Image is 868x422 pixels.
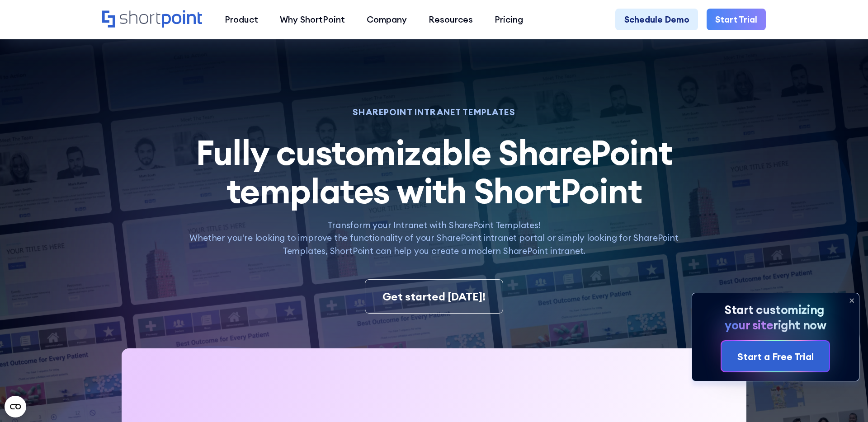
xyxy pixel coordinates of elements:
a: Resources [418,9,484,30]
div: Pricing [495,13,523,26]
div: Product [225,13,258,26]
p: Transform your Intranet with SharePoint Templates! Whether you're looking to improve the function... [180,219,688,258]
a: Product [214,9,269,30]
a: Start Trial [707,9,766,30]
a: Pricing [484,9,534,30]
div: Why ShortPoint [280,13,345,26]
h1: SHAREPOINT INTRANET TEMPLATES [180,108,688,116]
a: Start a Free Trial [722,341,829,371]
a: Why ShortPoint [269,9,356,30]
div: Company [367,13,407,26]
div: Start a Free Trial [737,349,814,364]
span: Fully customizable SharePoint templates with ShortPoint [196,130,672,212]
div: Get started [DATE]! [382,288,486,305]
a: Schedule Demo [615,9,698,30]
a: Company [356,9,418,30]
iframe: Chat Widget [823,379,868,422]
a: Get started [DATE]! [365,279,504,314]
div: Resources [429,13,473,26]
a: Home [102,10,203,29]
button: Open CMP widget [5,396,26,417]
